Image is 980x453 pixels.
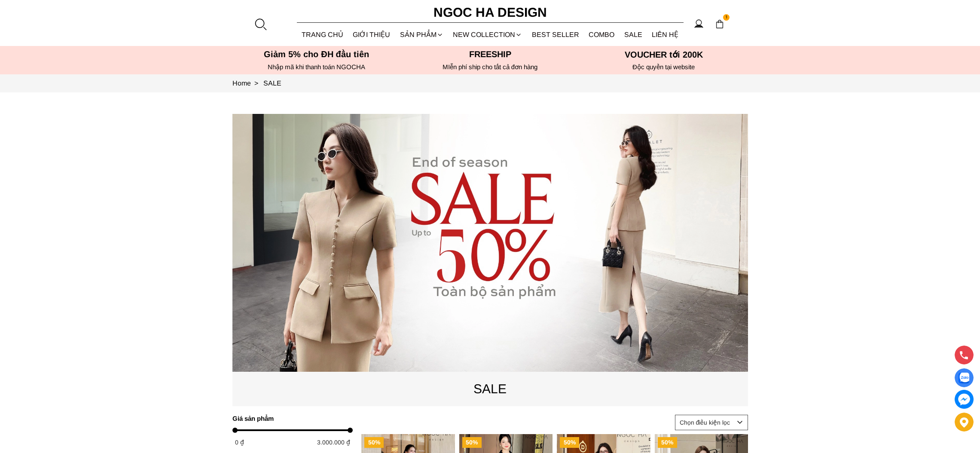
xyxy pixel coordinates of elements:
a: Link to Home [232,80,263,87]
h6: Độc quyền tại website [580,63,748,71]
font: Freeship [469,49,511,59]
a: BEST SELLER [527,23,584,46]
span: 0 ₫ [235,439,244,446]
img: Display image [959,373,969,383]
a: NEW COLLECTION [448,23,527,46]
font: Nhập mã khi thanh toán NGOCHA [268,63,365,70]
h6: MIễn phí ship cho tất cả đơn hàng [406,63,574,71]
p: SALE [232,379,748,399]
font: Giảm 5% cho ĐH đầu tiên [264,49,369,59]
a: Ngoc Ha Design [426,2,555,23]
span: 3.000.000 ₫ [317,439,350,446]
span: > [251,80,262,87]
a: messenger [955,390,974,409]
a: LIÊN HỆ [647,23,684,46]
a: SALE [620,23,647,46]
a: Link to SALE [263,80,281,87]
img: img-CART-ICON-ksit0nf1 [715,19,724,29]
span: 1 [723,14,730,21]
a: Combo [584,23,620,46]
h4: Giá sản phẩm [232,415,347,422]
h5: VOUCHER tới 200K [580,49,748,60]
div: SẢN PHẨM [395,23,449,46]
a: Display image [955,368,974,387]
a: GIỚI THIỆU [348,23,395,46]
a: TRANG CHỦ [297,23,348,46]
